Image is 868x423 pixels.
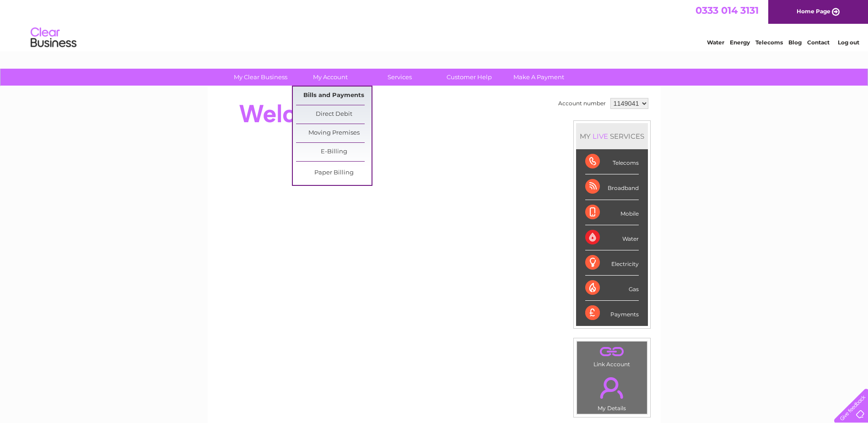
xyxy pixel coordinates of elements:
[296,124,372,142] a: Moving Premises
[591,132,610,141] div: LIVE
[788,39,802,46] a: Blog
[577,341,647,370] td: Link Account
[585,225,639,250] div: Water
[296,87,372,105] a: Bills and Payments
[707,39,724,46] a: Water
[501,69,577,86] a: Make A Payment
[30,24,77,52] img: logo.png
[579,372,645,404] a: .
[296,164,372,182] a: Paper Billing
[585,276,639,301] div: Gas
[296,105,372,124] a: Direct Debit
[576,123,648,149] div: MY SERVICES
[807,39,830,46] a: Contact
[577,369,647,414] td: My Details
[585,174,639,200] div: Broadband
[556,96,608,111] td: Account number
[585,301,639,325] div: Payments
[838,39,859,46] a: Log out
[431,69,507,86] a: Customer Help
[585,149,639,174] div: Telecoms
[695,5,759,16] a: 0333 014 3131
[223,69,298,86] a: My Clear Business
[755,39,783,46] a: Telecoms
[730,39,750,46] a: Energy
[292,69,368,86] a: My Account
[362,69,437,86] a: Services
[579,344,645,360] a: .
[218,5,651,44] div: Clear Business is a trading name of Verastar Limited (registered in [GEOGRAPHIC_DATA] No. 3667643...
[585,200,639,225] div: Mobile
[585,250,639,276] div: Electricity
[296,143,372,161] a: E-Billing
